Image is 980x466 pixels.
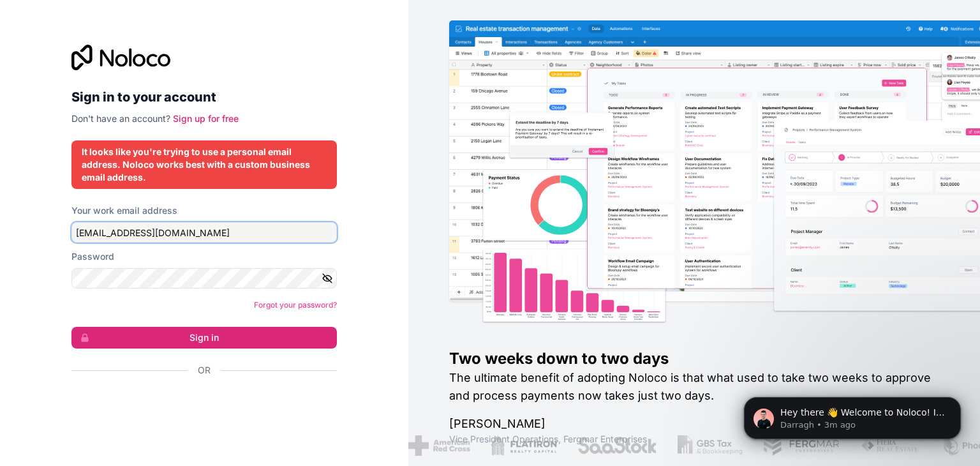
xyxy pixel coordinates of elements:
[173,113,239,124] a: Sign up for free
[449,369,939,405] h2: The ultimate benefit of adopting Noloco is that what used to take two weeks to approve and proces...
[71,327,337,349] button: Sign in
[71,222,337,243] input: Email address
[254,300,337,310] a: Forgot your password?
[71,86,337,109] h2: Sign in to your account
[725,370,980,460] iframe: Intercom notifications message
[71,268,337,289] input: Password
[449,349,939,369] h1: Two weeks down to two days
[449,415,939,433] h1: [PERSON_NAME]
[71,250,114,263] label: Password
[449,433,939,446] h1: Vice President Operations , Fergmar Enterprises
[71,113,170,124] span: Don't have an account?
[71,204,177,217] label: Your work email address
[408,435,470,456] img: /assets/american-red-cross-BAupjrZR.png
[82,146,327,184] div: It looks like you're trying to use a personal email address. Noloco works best with a custom busi...
[198,364,211,377] span: Or
[65,391,333,419] iframe: Tombol Login dengan Google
